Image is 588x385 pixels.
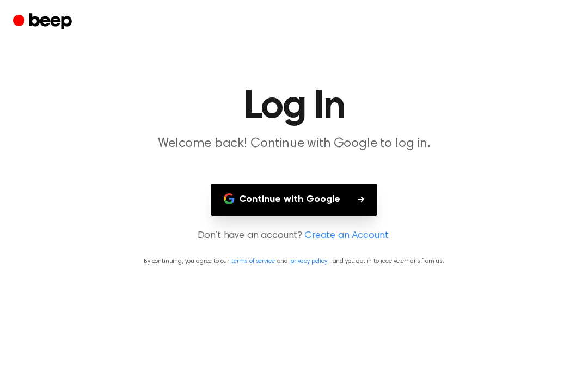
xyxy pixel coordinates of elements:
p: By continuing, you agree to our and , and you opt in to receive emails from us. [13,256,575,266]
p: Don’t have an account? [13,229,575,243]
a: Create an Account [304,229,388,243]
a: Beep [13,11,75,33]
a: terms of service [231,258,274,265]
h1: Log In [15,87,573,126]
p: Welcome back! Continue with Google to log in. [85,135,503,153]
button: Continue with Google [211,184,377,216]
a: privacy policy [290,258,327,265]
